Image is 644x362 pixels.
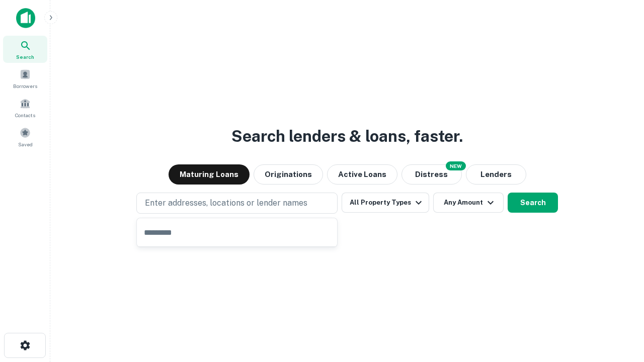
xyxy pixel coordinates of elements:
button: Any Amount [433,193,504,213]
span: Borrowers [13,82,37,90]
span: Search [16,53,34,61]
a: Borrowers [3,65,47,92]
span: Contacts [15,111,35,119]
span: Saved [18,140,33,148]
p: Enter addresses, locations or lender names [145,197,307,209]
h3: Search lenders & loans, faster. [231,124,463,148]
button: Active Loans [327,164,397,185]
a: Saved [3,123,47,150]
img: capitalize-icon.png [16,8,35,28]
a: Contacts [3,94,47,121]
button: Search [508,193,558,213]
div: NEW [446,161,466,170]
button: Enter addresses, locations or lender names [136,193,338,214]
button: Maturing Loans [169,164,250,185]
button: Originations [254,164,323,185]
iframe: Chat Widget [594,282,644,330]
button: All Property Types [342,193,429,213]
button: Lenders [466,164,526,185]
a: Search [3,36,47,63]
button: Search distressed loans with lien and other non-mortgage details. [401,164,462,185]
